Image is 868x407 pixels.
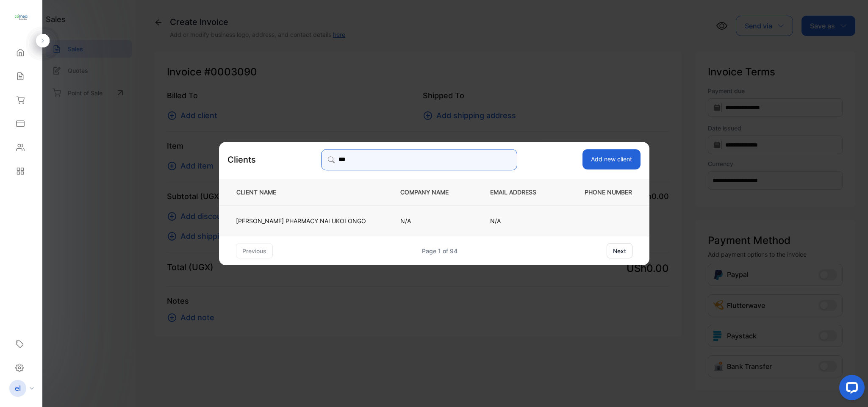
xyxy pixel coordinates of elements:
button: Add new client [582,149,641,169]
p: COMPANY NAME [400,188,462,197]
p: [PERSON_NAME] PHARMACY NALUKOLONGO [236,216,366,225]
p: N/A [490,216,550,225]
img: logo [15,11,28,24]
p: el [15,383,21,394]
p: EMAIL ADDRESS [490,188,550,197]
div: Page 1 of 94 [422,246,458,255]
button: previous [236,243,273,258]
p: Clients [227,153,256,166]
button: next [607,243,632,258]
p: PHONE NUMBER [578,188,635,197]
p: N/A [400,216,462,225]
iframe: LiveChat chat widget [832,371,868,407]
p: CLIENT NAME [233,188,372,197]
